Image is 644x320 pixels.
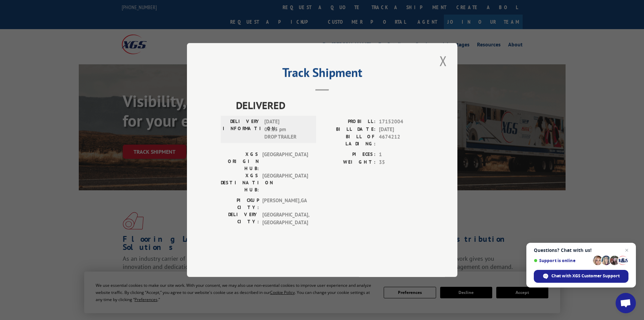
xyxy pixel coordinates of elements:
span: [GEOGRAPHIC_DATA] [262,172,308,193]
span: 1 [379,151,424,158]
span: [DATE] [379,126,424,133]
span: [PERSON_NAME] , GA [262,197,308,211]
label: WEIGHT: [322,158,376,166]
span: Chat with XGS Customer Support [551,273,620,279]
label: XGS DESTINATION HUB: [221,172,259,193]
label: PICKUP CITY: [221,197,259,211]
span: Chat with XGS Customer Support [534,270,628,283]
span: 4674212 [379,133,424,147]
span: 17152004 [379,118,424,126]
span: Support is online [534,258,591,263]
label: XGS ORIGIN HUB: [221,151,259,172]
h2: Track Shipment [221,68,424,81]
a: Open chat [616,293,636,313]
label: PROBILL: [322,118,376,126]
span: [GEOGRAPHIC_DATA] [262,151,308,172]
label: BILL OF LADING: [322,133,376,147]
span: DELIVERED [236,98,424,113]
label: PIECES: [322,151,376,158]
span: [GEOGRAPHIC_DATA] , [GEOGRAPHIC_DATA] [262,211,308,226]
span: 35 [379,158,424,166]
label: DELIVERY CITY: [221,211,259,226]
span: [DATE] 03:15 pm DROP TRAILER [264,118,310,141]
button: Close modal [437,51,449,70]
span: Questions? Chat with us! [534,248,628,253]
label: DELIVERY INFORMATION: [223,118,261,141]
label: BILL DATE: [322,126,376,133]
